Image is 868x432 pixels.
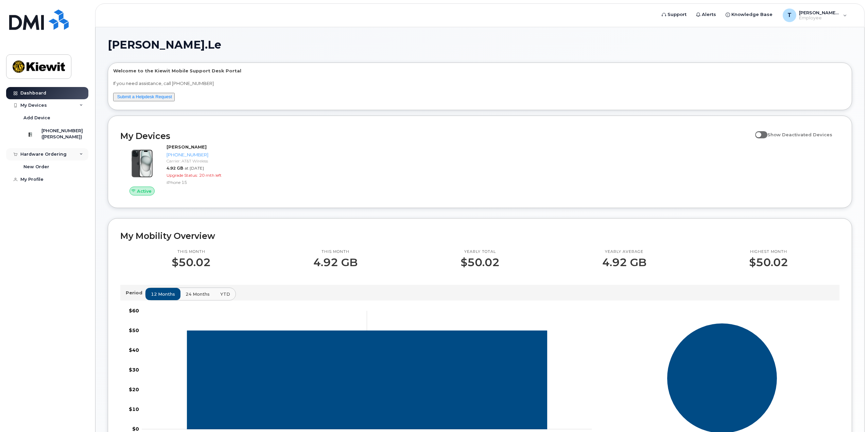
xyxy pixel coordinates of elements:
tspan: $0 [132,426,139,432]
img: iPhone_15_Black.png [126,147,158,180]
p: $50.02 [749,256,788,269]
h2: My Devices [120,131,752,141]
p: This month [172,249,211,255]
tspan: $40 [129,347,139,353]
strong: [PERSON_NAME] [167,144,207,150]
tspan: $60 [129,308,139,314]
div: Carrier: AT&T Wireless [167,158,291,164]
p: Yearly total [461,249,500,255]
tspan: $50 [129,327,139,333]
div: iPhone 15 [167,179,291,185]
span: YTD [220,291,230,297]
span: 24 months [186,291,210,297]
span: at [DATE] [185,166,204,171]
span: 20 mth left [199,173,222,178]
h2: My Mobility Overview [120,231,839,241]
p: $50.02 [461,256,500,269]
span: Upgrade Status: [167,173,198,178]
tspan: $20 [129,386,139,393]
span: Show Deactivated Devices [767,132,832,137]
g: 945-270-5732 [187,331,547,429]
p: 4.92 GB [313,256,358,269]
p: Highest month [749,249,788,255]
tspan: $10 [129,406,139,412]
p: Yearly average [602,249,646,255]
a: Submit a Helpdesk Request [117,94,172,99]
span: Active [137,188,152,194]
p: This month [313,249,358,255]
input: Show Deactivated Devices [755,128,761,134]
p: If you need assistance, call [PHONE_NUMBER] [113,80,847,87]
span: 4.92 GB [167,166,183,171]
button: Submit a Helpdesk Request [113,93,175,101]
iframe: Messenger Launcher [838,402,863,427]
p: $50.02 [172,256,211,269]
p: Welcome to the Kiewit Mobile Support Desk Portal [113,68,847,74]
p: Period [126,290,145,296]
a: Active[PERSON_NAME][PHONE_NUMBER]Carrier: AT&T Wireless4.92 GBat [DATE]Upgrade Status:20 mth left... [120,144,294,195]
tspan: $30 [129,367,139,373]
p: 4.92 GB [602,256,646,269]
div: [PHONE_NUMBER] [167,152,291,158]
span: [PERSON_NAME].Le [108,40,221,50]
